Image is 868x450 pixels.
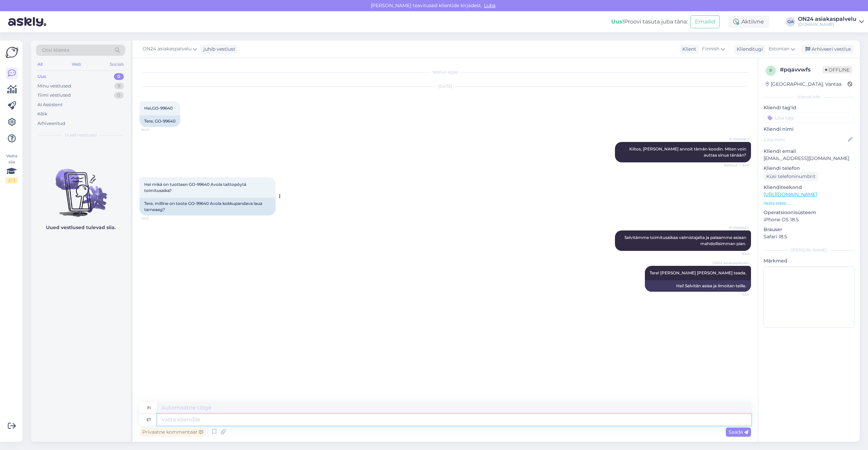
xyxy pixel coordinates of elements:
[36,60,44,69] div: All
[729,429,748,435] span: Saada
[5,153,18,183] div: Vaata siia
[764,257,854,264] p: Märkmed
[766,81,841,88] div: [GEOGRAPHIC_DATA], Vantaa
[114,92,124,99] div: 0
[114,83,124,90] div: 9
[764,148,854,155] p: Kliendi email
[482,2,498,9] span: Luba
[108,60,125,69] div: Socials
[144,106,173,111] span: Hei,GO-99640
[114,73,124,80] div: 0
[680,46,696,53] div: Klient
[37,73,46,80] div: Uus
[769,68,772,73] span: p
[690,15,720,28] button: Emailid
[801,45,854,54] div: Arhiveeri vestlus
[764,172,818,181] div: Küsi telefoninumbrit
[798,16,864,27] a: ON24 asiakaspalvelu[DOMAIN_NAME]
[37,83,71,90] div: Minu vestlused
[147,402,151,414] div: fi
[780,66,822,74] div: # pqavvwfs
[764,136,847,143] input: Lisa nimi
[144,182,247,193] span: Hei mikä on tuotteen GO-99640 Avola taittopöytä toimitusaika?
[139,115,180,127] div: Tere, GO-99640
[764,184,854,191] p: Klienditeekond
[624,235,747,246] span: Selvitämme toimitusaikaa valmistajalta ja palaamme asiaan mahdollisimman pian.
[139,69,751,75] div: Vestlus algas
[31,157,131,218] img: No chats
[764,165,854,172] p: Kliendi telefon
[723,292,749,297] span: 11:14
[139,198,276,215] div: Tere, milline on toote GO-99640 Avola kokkupandava laua tarneaeg?
[37,111,47,117] div: Kõik
[37,101,63,108] div: AI Assistent
[70,60,82,69] div: Web
[734,46,763,53] div: Klienditugi
[764,233,854,240] p: Safari 18.5
[723,251,749,256] span: 9:43
[650,270,746,275] span: Tere! [PERSON_NAME] [PERSON_NAME] teada.
[723,225,749,230] span: AI Assistent
[798,16,856,22] div: ON24 asiakaspalvelu
[611,18,688,26] div: Proovi tasuta juba täna:
[42,47,69,54] span: Otsi kliente
[147,414,151,425] div: et
[46,224,116,231] p: Uued vestlused tulevad siia.
[141,127,167,132] span: 9:43
[764,200,854,206] p: Vaata edasi ...
[629,146,747,158] span: Kiitos, [PERSON_NAME] annoit tämän koodin. Miten voin auttaa sinua tänään?
[728,16,769,28] div: Aktiivne
[798,22,856,27] div: [DOMAIN_NAME]
[723,163,749,168] span: Nähtud ✓ 9:43
[201,46,235,53] div: juhib vestlust
[5,177,18,183] div: 2 / 3
[769,45,789,53] span: Estonian
[141,216,167,221] span: 9:43
[5,46,18,59] img: Askly Logo
[764,94,854,100] div: Kliendi info
[37,92,71,99] div: Tiimi vestlused
[611,18,624,25] b: Uus!
[822,66,852,74] span: Offline
[764,209,854,216] p: Operatsioonisüsteem
[764,191,817,197] a: [URL][DOMAIN_NAME]
[786,17,795,27] div: OA
[702,45,719,53] span: Finnish
[723,136,749,142] span: AI Assistent
[139,83,751,90] div: [DATE]
[139,428,206,437] div: Privaatne kommentaar
[764,226,854,233] p: Brauser
[764,155,854,162] p: [EMAIL_ADDRESS][DOMAIN_NAME]
[764,113,854,123] input: Lisa tag
[143,45,191,53] span: ON24 asiakaspalvelu
[645,280,751,292] div: Hei! Selvitän asiaa ja ilmoitan teille.
[764,126,854,133] p: Kliendi nimi
[764,216,854,223] p: iPhone OS 18.5
[764,104,854,111] p: Kliendi tag'id
[764,247,854,253] div: [PERSON_NAME]
[713,260,749,266] span: ON24 asiakaspalvelu
[37,120,65,127] div: Arhiveeritud
[65,132,97,138] span: Uued vestlused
